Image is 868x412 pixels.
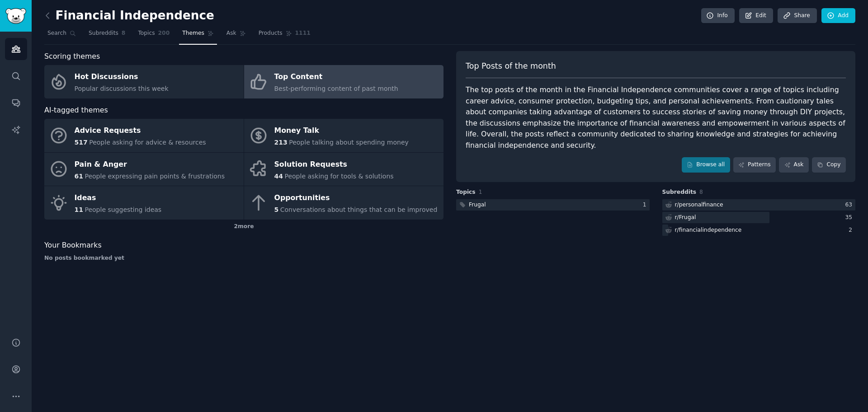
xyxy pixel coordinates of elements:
span: People suggesting ideas [85,206,161,213]
span: 5 [274,206,279,213]
a: Edit [739,8,773,23]
span: 8 [699,189,703,195]
a: Subreddits8 [85,26,128,45]
span: 1 [479,189,482,195]
div: Advice Requests [75,124,206,138]
span: 11 [75,206,83,213]
div: Top Content [274,70,398,84]
span: Subreddits [89,29,118,37]
span: People asking for advice & resources [89,139,206,146]
span: Topics [456,188,476,197]
a: Frugal1 [456,199,650,211]
div: Pain & Anger [75,157,225,172]
span: Topics [138,29,155,37]
div: No posts bookmarked yet [44,254,443,262]
div: Ideas [75,191,162,206]
span: People asking for tools & solutions [284,173,393,180]
span: Popular discussions this week [75,85,169,92]
span: Ask [226,29,236,37]
a: Add [821,8,855,23]
a: Money Talk213People talking about spending money [244,119,443,152]
span: 8 [122,29,126,37]
div: 1 [643,201,650,209]
a: Search [44,26,79,45]
span: 517 [75,139,88,146]
a: r/financialindependence2 [662,225,856,236]
a: Ask [223,26,249,45]
div: r/ personalfinance [675,201,723,209]
div: Opportunities [274,191,438,206]
span: 213 [274,139,288,146]
a: Ask [779,157,809,173]
a: r/Frugal35 [662,212,856,223]
div: 2 [849,226,855,234]
a: Patterns [733,157,776,173]
span: People expressing pain points & frustrations [85,173,225,180]
a: Advice Requests517People asking for advice & resources [44,119,244,152]
button: Copy [812,157,846,173]
a: Hot DiscussionsPopular discussions this week [44,65,244,98]
span: 200 [158,29,170,37]
a: Top ContentBest-performing content of past month [244,65,443,98]
span: 1111 [295,29,311,37]
div: Money Talk [274,124,409,138]
span: Your Bookmarks [44,240,102,251]
a: Ideas11People suggesting ideas [44,186,244,220]
div: 35 [845,214,855,222]
a: r/personalfinance63 [662,199,856,211]
div: 2 more [44,220,443,234]
a: Opportunities5Conversations about things that can be improved [244,186,443,220]
a: Themes [179,26,217,45]
a: Topics200 [135,26,173,45]
div: Hot Discussions [75,70,169,84]
span: AI-tagged themes [44,105,108,116]
div: r/ Frugal [675,214,696,222]
div: r/ financialindependence [675,226,742,234]
div: 63 [845,201,855,209]
div: Frugal [469,201,486,209]
span: Products [259,29,283,37]
span: Top Posts of the month [466,61,556,72]
h2: Financial Independence [44,9,214,23]
div: The top posts of the month in the Financial Independence communities cover a range of topics incl... [466,84,846,151]
span: Scoring themes [44,51,100,62]
a: Products1111 [255,26,314,45]
span: 44 [274,173,283,180]
img: GummySearch logo [5,8,26,24]
span: Subreddits [662,188,697,197]
a: Share [778,8,816,23]
span: People talking about spending money [289,139,409,146]
span: Themes [182,29,204,37]
span: Search [47,29,66,37]
div: Solution Requests [274,157,394,172]
a: Pain & Anger61People expressing pain points & frustrations [44,153,244,186]
a: Info [701,8,735,23]
span: Best-performing content of past month [274,85,398,92]
a: Solution Requests44People asking for tools & solutions [244,153,443,186]
span: 61 [75,173,83,180]
span: Conversations about things that can be improved [280,206,438,213]
a: Browse all [682,157,730,173]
